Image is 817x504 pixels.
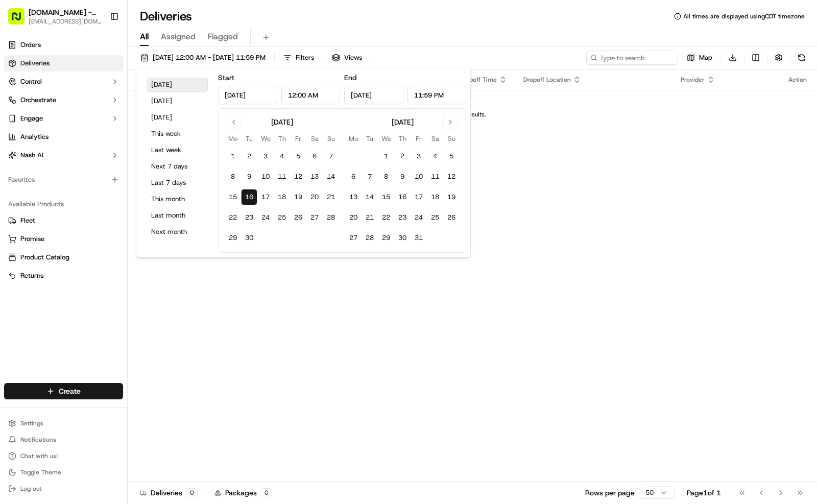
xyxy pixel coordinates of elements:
span: Deliveries [20,59,50,68]
span: Chat with us! [20,452,58,460]
div: No results. [132,110,811,118]
button: 5 [290,148,306,164]
button: 21 [323,189,339,205]
label: Start [218,73,234,82]
button: Orchestrate [4,92,123,108]
button: 27 [345,230,362,246]
button: Last week [147,143,208,157]
a: Promise [8,234,119,244]
span: Provider [681,76,705,84]
button: 21 [362,209,378,226]
a: 📗Knowledge Base [6,224,82,243]
span: Control [20,77,42,86]
img: Nash [10,10,31,31]
span: [DATE] [39,158,60,166]
button: 2 [394,148,411,164]
input: Time [407,86,467,104]
button: Filters [279,51,319,65]
button: 26 [443,209,460,226]
button: 25 [274,209,290,226]
h1: Deliveries [140,8,192,25]
button: Product Catalog [4,249,123,266]
span: • [34,158,37,166]
div: Packages [214,488,272,498]
a: Fleet [8,216,119,225]
button: 14 [362,189,378,205]
p: Welcome 👋 [10,41,186,57]
button: Refresh [795,51,809,65]
span: Views [344,53,362,62]
button: Log out [4,482,123,496]
th: Sunday [443,133,460,144]
button: Fleet [4,212,123,229]
button: Next 7 days [147,159,208,174]
button: 16 [241,189,257,205]
button: 8 [225,169,241,185]
button: Last 7 days [147,176,208,190]
span: Assigned [161,31,196,43]
a: Product Catalog [8,253,119,262]
button: 8 [378,169,394,185]
div: Favorites [4,172,123,188]
button: 10 [411,169,427,185]
span: [EMAIL_ADDRESS][DOMAIN_NAME] [29,17,102,26]
input: Got a question? Start typing here... [27,66,184,77]
span: Klarizel Pensader [32,186,84,194]
div: Action [788,76,807,84]
span: Create [59,386,81,396]
span: Returns [20,271,43,280]
span: Orders [20,40,41,50]
button: 2 [241,148,257,164]
button: This week [147,127,208,141]
label: End [344,73,356,82]
img: 1736555255976-a54dd68f-1ca7-489b-9aae-adbdc363a1c4 [20,186,29,195]
button: Views [327,51,367,65]
button: 15 [225,189,241,205]
button: 12 [443,169,460,185]
button: 23 [241,209,257,226]
input: Type to search [586,51,678,65]
button: 18 [427,189,443,205]
span: Toggle Theme [20,468,61,476]
a: 💻API Documentation [82,224,168,243]
button: Returns [4,268,123,284]
button: 22 [225,209,241,226]
button: 6 [306,148,323,164]
button: Promise [4,231,123,247]
a: Orders [4,37,123,53]
button: 3 [257,148,274,164]
button: 16 [394,189,411,205]
img: 1736555255976-a54dd68f-1ca7-489b-9aae-adbdc363a1c4 [10,98,29,116]
button: 15 [378,189,394,205]
span: Nash AI [20,151,43,160]
span: • [86,186,90,194]
button: 29 [225,230,241,246]
button: 19 [443,189,460,205]
button: 20 [345,209,362,226]
div: Available Products [4,196,123,212]
span: Settings [20,419,43,427]
th: Monday [345,133,362,144]
span: Analytics [20,132,49,141]
button: 4 [427,148,443,164]
button: Control [4,74,123,90]
button: 20 [306,189,323,205]
button: 31 [411,230,427,246]
button: Engage [4,110,123,127]
button: Nash AI [4,147,123,163]
button: 7 [323,148,339,164]
button: Create [4,383,123,399]
button: 17 [257,189,274,205]
th: Friday [411,133,427,144]
button: Toggle Theme [4,465,123,479]
div: Start new chat [46,98,167,108]
span: Filters [296,53,314,62]
a: Powered byPylon [72,253,124,261]
button: 10 [257,169,274,185]
button: [DATE] [147,78,208,92]
div: Deliveries [140,488,198,498]
button: Settings [4,416,123,430]
button: 17 [411,189,427,205]
span: [DATE] 12:00 AM - [DATE] 11:59 PM [153,53,266,62]
th: Saturday [427,133,443,144]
